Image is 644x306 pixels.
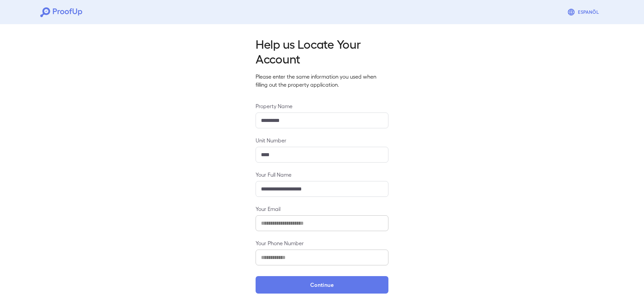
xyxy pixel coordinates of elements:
[256,102,388,110] label: Property Name
[256,136,388,144] label: Unit Number
[256,276,388,294] button: Continue
[256,171,388,178] label: Your Full Name
[256,239,388,247] label: Your Phone Number
[565,5,604,19] button: Espanõl
[256,73,388,89] p: Please enter the same information you used when filling out the property application.
[256,36,388,66] h2: Help us Locate Your Account
[256,205,388,213] label: Your Email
